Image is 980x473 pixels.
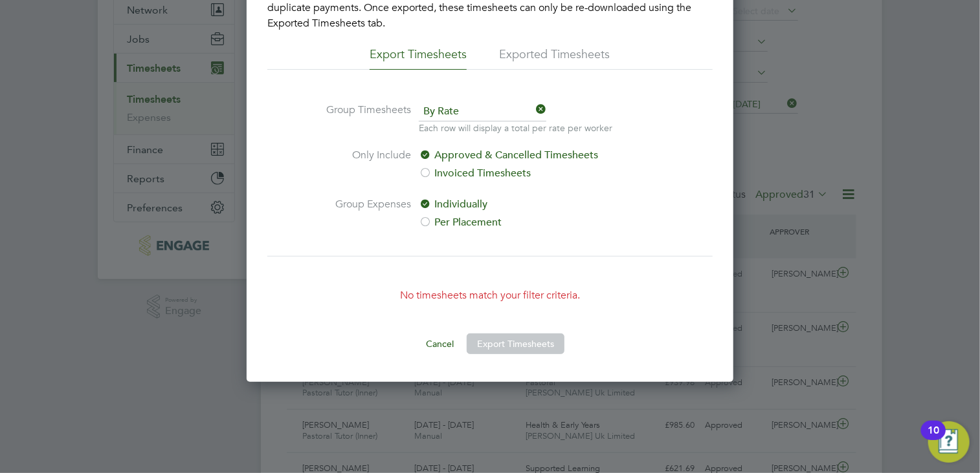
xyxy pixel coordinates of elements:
[419,121,612,134] p: Each row will display a total per rate per worker
[419,196,636,212] label: Individually
[467,333,564,354] button: Export Timesheets
[419,215,636,230] label: Per Placement
[314,196,411,230] label: Group Expenses
[419,165,636,181] label: Invoiced Timesheets
[419,102,546,121] span: By Rate
[928,421,970,463] button: Open Resource Center, 10 new notifications
[928,430,939,447] div: 10
[370,47,467,70] li: Export Timesheets
[416,333,464,354] button: Cancel
[314,102,411,132] label: Group Timesheets
[314,147,411,181] label: Only Include
[499,47,610,70] li: Exported Timesheets
[267,288,713,303] p: No timesheets match your filter criteria.
[419,147,636,163] label: Approved & Cancelled Timesheets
